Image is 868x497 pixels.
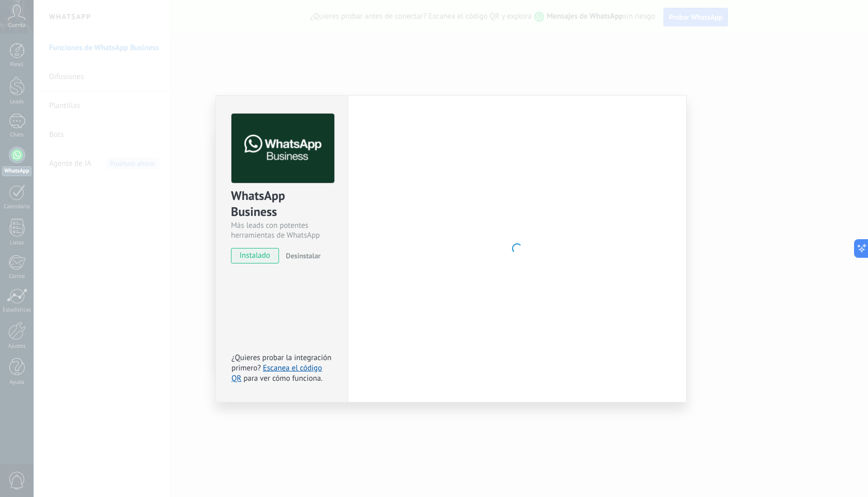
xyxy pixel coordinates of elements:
button: Desinstalar [282,248,320,263]
span: ¿Quieres probar la integración primero? [231,353,332,373]
a: Escanea el código QR [231,363,322,383]
span: instalado [231,248,278,263]
span: Desinstalar [286,251,320,260]
div: WhatsApp Business [231,188,333,221]
img: logo_main.png [231,114,334,183]
div: Más leads con potentes herramientas de WhatsApp [231,221,333,240]
span: para ver cómo funciona. [243,374,322,383]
